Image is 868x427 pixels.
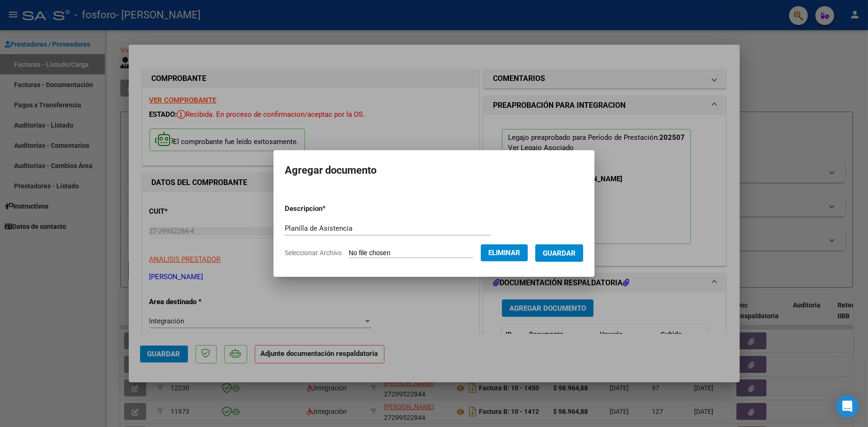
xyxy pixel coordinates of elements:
[535,244,583,262] button: Guardar
[481,244,528,261] button: Eliminar
[285,249,342,257] span: Seleccionar Archivo
[285,161,583,179] h2: Agregar documento
[543,249,576,258] span: Guardar
[488,249,520,257] span: Eliminar
[836,395,859,418] div: Open Intercom Messenger
[285,203,375,214] p: Descripcion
